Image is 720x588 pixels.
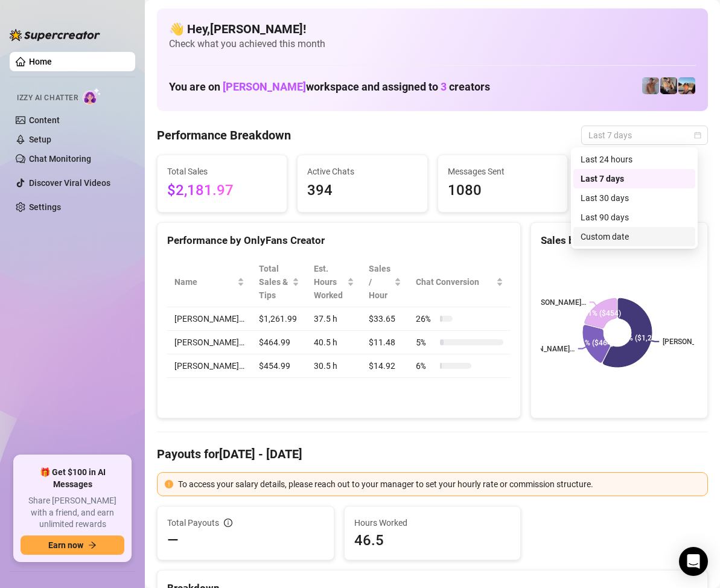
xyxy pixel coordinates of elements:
span: exclamation-circle [165,480,173,488]
span: Sales / Hour [369,262,392,302]
td: $1,261.99 [252,307,307,331]
td: $11.48 [362,331,409,354]
img: Joey [642,77,659,94]
span: Chat Conversion [416,275,494,289]
th: Name [167,257,252,307]
span: 46.5 [354,531,511,550]
a: Chat Monitoring [29,154,91,164]
span: Check what you achieved this month [169,37,696,51]
span: 6 % [416,359,435,372]
td: 40.5 h [307,331,362,354]
div: Custom date [573,227,695,246]
th: Sales / Hour [362,257,409,307]
img: AI Chatter [83,88,101,105]
div: Sales by OnlyFans Creator [541,232,698,249]
h4: Performance Breakdown [157,127,291,144]
span: Last 7 days [588,126,701,144]
span: 5 % [416,336,435,349]
td: [PERSON_NAME]… [167,307,252,331]
span: arrow-right [88,541,97,549]
div: Last 24 hours [581,153,688,166]
span: Hours Worked [354,516,511,529]
h1: You are on workspace and assigned to creators [169,80,490,94]
a: Setup [29,135,51,144]
h4: Payouts for [DATE] - [DATE] [157,446,708,462]
div: Last 90 days [573,208,695,227]
td: $14.92 [362,354,409,378]
div: Performance by OnlyFans Creator [167,232,511,249]
div: Custom date [581,230,688,243]
div: To access your salary details, please reach out to your manager to set your hourly rate or commis... [178,478,700,491]
span: Total Payouts [167,516,219,529]
th: Chat Conversion [409,257,511,307]
span: 26 % [416,312,435,325]
div: Last 7 days [581,172,688,185]
span: Name [174,275,235,289]
th: Total Sales & Tips [252,257,307,307]
span: [PERSON_NAME] [223,80,306,93]
div: Last 30 days [581,191,688,205]
td: [PERSON_NAME]… [167,354,252,378]
span: Active Chats [307,165,417,178]
span: $2,181.97 [167,179,277,202]
img: logo-BBDzfeDw.svg [10,29,100,41]
span: — [167,531,179,550]
div: Last 90 days [581,211,688,224]
img: George [660,77,677,94]
a: Discover Viral Videos [29,178,110,188]
span: Earn now [48,540,83,550]
span: 1080 [448,179,558,202]
div: Last 24 hours [573,150,695,169]
a: Content [29,115,60,125]
div: Est. Hours Worked [314,262,345,302]
span: Messages Sent [448,165,558,178]
td: $33.65 [362,307,409,331]
text: [PERSON_NAME]… [526,298,586,307]
div: Last 7 days [573,169,695,188]
td: 30.5 h [307,354,362,378]
img: Zach [678,77,695,94]
h4: 👋 Hey, [PERSON_NAME] ! [169,21,696,37]
td: $464.99 [252,331,307,354]
span: calendar [694,132,701,139]
span: Total Sales & Tips [259,262,290,302]
span: 🎁 Get $100 in AI Messages [21,467,124,490]
td: 37.5 h [307,307,362,331]
button: Earn nowarrow-right [21,535,124,555]
a: Home [29,57,52,66]
a: Settings [29,202,61,212]
td: [PERSON_NAME]… [167,331,252,354]
text: [PERSON_NAME]… [514,345,575,353]
span: Share [PERSON_NAME] with a friend, and earn unlimited rewards [21,495,124,531]
span: Izzy AI Chatter [17,92,78,104]
span: 3 [441,80,447,93]
div: Last 30 days [573,188,695,208]
span: 394 [307,179,417,202]
span: Total Sales [167,165,277,178]
td: $454.99 [252,354,307,378]
div: Open Intercom Messenger [679,547,708,576]
span: info-circle [224,519,232,527]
